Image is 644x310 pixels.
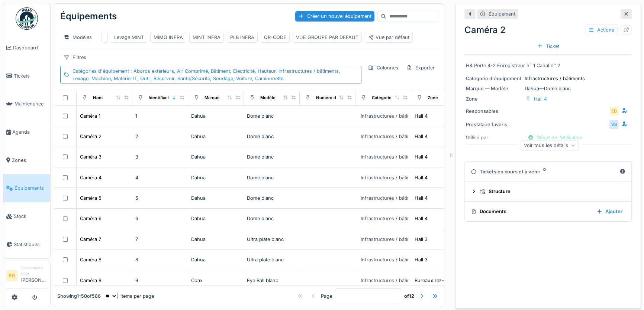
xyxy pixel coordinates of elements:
div: Hall 4 [415,133,428,140]
div: Hall 4 [415,195,428,202]
div: Eye Ball blanc [247,277,297,284]
div: Nom [93,95,103,101]
span: Équipements [15,185,47,192]
div: Showing 1 - 50 of 586 [57,293,101,300]
div: Page [321,293,332,300]
div: Caméra 8 [80,256,102,263]
div: 9 [135,277,185,284]
div: VUE GROUPE PAR DEFAUT [296,34,358,41]
div: items per page [104,293,154,300]
img: Badge_color-CXgf-gQk.svg [16,7,38,30]
div: Modèles [60,32,95,43]
a: Statistiques [3,230,50,258]
summary: DocumentsAjouter [468,205,628,218]
div: ED [609,106,619,116]
div: Hall 4 [415,174,428,181]
div: Infrastructures / bâtiments [361,133,421,140]
a: ED Gestionnaire local[PERSON_NAME] [6,265,47,288]
div: 2 [135,133,185,140]
div: Voir tous les détails [521,140,579,151]
div: Ultra plate blanc [247,256,297,263]
div: MINT INFRA [193,34,220,41]
div: Exporter [403,62,438,73]
div: Hall 4 [415,215,428,222]
a: Stock [3,202,50,231]
span: Stock [14,213,47,220]
div: Ultra plate blanc [247,236,297,243]
div: Ticket [534,41,562,51]
a: Équipements [3,174,50,202]
div: Catégories d'équipement [73,68,358,82]
div: Dome blanc [247,112,297,120]
div: Zone [428,95,438,101]
div: Modèle [260,95,276,101]
div: Infrastructures / bâtiments [361,236,421,243]
div: Caméra 9 [80,277,102,284]
div: Infrastructures / bâtiments [361,195,421,202]
div: Actions [585,25,618,35]
div: Dahua [191,133,241,140]
div: Dahua [191,153,241,160]
div: Colonnes [364,62,402,73]
div: Caméra 3 [80,153,102,160]
summary: Structure [468,185,628,199]
div: Responsables [466,108,522,115]
div: Dahua [191,236,241,243]
div: Équipement [489,10,515,17]
div: Hall 4 [415,153,428,160]
div: Caméra 2 [464,23,632,37]
div: Marque — Modèle [466,85,522,92]
div: Hall 4 [415,112,428,120]
span: Dashboard [13,44,47,51]
a: Tickets [3,62,50,90]
div: Infrastructures / bâtiments [361,215,421,222]
div: 3 [135,153,185,160]
div: Vue par défaut [368,34,409,41]
div: VS [609,119,619,130]
div: Dahua [191,174,241,181]
div: Catégories d'équipement [372,95,424,101]
summary: Tickets en cours et à venir0 [468,165,628,179]
span: : Abords extérieurs, Air Comprimé, Bâtiment, Electricité, Hauteur, Infrastructures / bâtiments, L... [73,68,340,81]
div: 7 [135,236,185,243]
div: Dome blanc [247,195,297,202]
div: Zone [466,95,522,102]
div: Caméra 7 [80,236,101,243]
div: Hall 3 [415,236,428,243]
div: Caméra 6 [80,215,102,222]
div: Dahua — Dome blanc [466,85,630,92]
a: Dashboard [3,34,50,62]
div: Caméra 5 [80,195,102,202]
strong: of 12 [404,293,414,300]
div: Structure [480,188,622,195]
span: Maintenance [15,100,47,107]
div: Hall 4 [534,95,547,102]
div: 8 [135,256,185,263]
div: Catégorie d'équipement [466,75,522,82]
div: Dahua [191,256,241,263]
div: Tickets en cours et à venir [471,168,616,175]
div: Bureaux rez-[PERSON_NAME] [415,277,484,284]
div: Coax [191,277,241,284]
div: Infrastructures / bâtiments [361,277,421,284]
div: Infrastructures / bâtiments [361,112,421,120]
div: Ajouter [593,206,625,216]
span: Statistiques [14,241,47,248]
div: Levage MINT [114,34,144,41]
div: Dahua [191,195,241,202]
div: Filtres [60,52,90,63]
div: Infrastructures / bâtiments [361,256,421,263]
div: Gestionnaire local [20,265,47,277]
div: MIMO INFRA [154,34,183,41]
div: Infrastructures / bâtiments [466,75,630,82]
div: PLB INFRA [230,34,254,41]
div: 6 [135,215,185,222]
div: Caméra 2 [80,133,102,140]
div: Dahua [191,112,241,120]
a: Zones [3,146,50,174]
div: QR-CODE [264,34,286,41]
li: ED [6,270,17,281]
div: Infrastructures / bâtiments [361,153,421,160]
div: Dahua [191,215,241,222]
div: 5 [135,195,185,202]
